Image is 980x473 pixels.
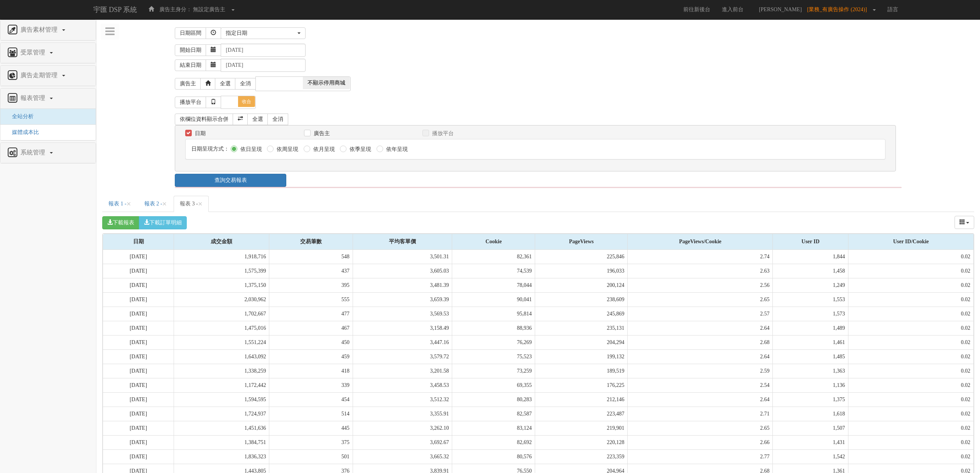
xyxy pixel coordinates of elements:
[452,378,535,393] td: 69,355
[19,72,61,78] span: 廣告走期管理
[848,421,973,436] td: 0.02
[848,250,973,264] td: 0.02
[103,378,174,393] td: [DATE]
[452,307,535,321] td: 95,814
[175,174,286,187] a: 查詢交易報表
[535,436,628,450] td: 220,128
[773,350,848,364] td: 1,485
[6,114,34,119] a: 全站分析
[773,421,848,436] td: 1,507
[535,307,628,321] td: 245,869
[103,450,174,464] td: [DATE]
[773,321,848,336] td: 1,489
[535,378,628,393] td: 176,225
[353,293,452,307] td: 3,659.39
[628,264,773,278] td: 2.63
[535,393,628,407] td: 212,146
[535,407,628,421] td: 223,487
[174,250,269,264] td: 1,918,716
[353,234,452,249] div: 平均客單價
[238,146,262,153] label: 依日呈現
[139,216,187,229] button: 下載訂單明細
[6,47,90,59] a: 受眾管理
[628,421,773,436] td: 2.65
[452,421,535,436] td: 83,124
[193,7,225,12] span: 無設定廣告主
[773,250,848,264] td: 1,844
[174,450,269,464] td: 1,836,323
[162,199,167,209] span: ×
[535,234,627,249] div: PageViews
[174,378,269,393] td: 1,172,442
[628,293,773,307] td: 2.65
[175,187,901,188] div: 請選擇一個廣告主。
[159,7,192,12] span: 廣告主身分：
[848,350,973,364] td: 0.02
[628,436,773,450] td: 2.66
[535,250,628,264] td: 225,846
[535,421,628,436] td: 219,901
[103,250,174,264] td: [DATE]
[848,407,973,421] td: 0.02
[628,450,773,464] td: 2.77
[103,321,174,336] td: [DATE]
[103,293,174,307] td: [DATE]
[127,199,131,209] span: ×
[353,436,452,450] td: 3,692.67
[353,393,452,407] td: 3,512.32
[430,130,454,137] label: 播放平台
[452,250,535,264] td: 82,361
[269,378,353,393] td: 339
[773,293,848,307] td: 1,553
[174,278,269,293] td: 1,375,150
[6,129,39,135] a: 媒體成本比
[6,92,90,105] a: 報表管理
[628,350,773,364] td: 2.64
[773,264,848,278] td: 1,458
[452,293,535,307] td: 90,041
[353,321,452,336] td: 3,158.49
[452,336,535,350] td: 76,269
[174,393,269,407] td: 1,594,595
[103,393,174,407] td: [DATE]
[773,393,848,407] td: 1,375
[773,307,848,321] td: 1,573
[103,407,174,421] td: [DATE]
[535,264,628,278] td: 196,033
[535,364,628,378] td: 189,519
[269,364,353,378] td: 418
[215,78,236,90] a: 全選
[269,321,353,336] td: 467
[452,264,535,278] td: 74,539
[226,29,296,37] div: 指定日期
[221,27,306,39] button: 指定日期
[535,321,628,336] td: 235,131
[353,278,452,293] td: 3,481.39
[353,350,452,364] td: 3,579.72
[174,234,269,249] div: 成交金額
[103,336,174,350] td: [DATE]
[628,364,773,378] td: 2.59
[103,264,174,278] td: [DATE]
[628,307,773,321] td: 2.57
[269,293,353,307] td: 555
[955,216,975,229] button: columns
[628,321,773,336] td: 2.64
[452,234,535,249] div: Cookie
[452,278,535,293] td: 78,044
[452,407,535,421] td: 82,587
[535,278,628,293] td: 200,124
[773,378,848,393] td: 1,136
[353,450,452,464] td: 3,665.32
[848,393,973,407] td: 0.02
[269,250,353,264] td: 548
[848,450,973,464] td: 0.02
[103,436,174,450] td: [DATE]
[269,450,353,464] td: 501
[269,234,352,249] div: 交易筆數
[348,146,371,153] label: 依季呈現
[848,364,973,378] td: 0.02
[303,77,350,89] span: 不顯示停用商城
